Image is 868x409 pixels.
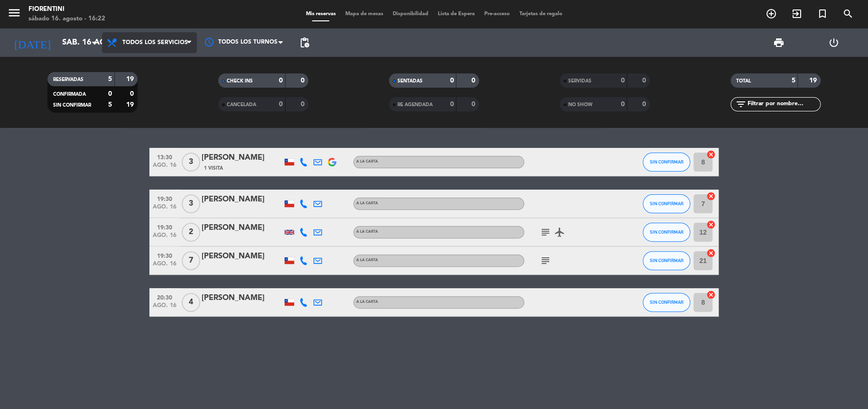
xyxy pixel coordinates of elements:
[791,77,795,84] strong: 5
[126,76,136,82] strong: 19
[7,32,57,53] i: [DATE]
[356,230,378,234] span: A LA CARTA
[356,300,378,304] span: A LA CARTA
[397,79,423,83] span: SENTADAS
[842,8,854,19] i: search
[643,194,690,213] button: SIN CONFIRMAR
[471,77,477,84] strong: 0
[650,229,683,235] span: SIN CONFIRMAR
[53,103,91,108] span: SIN CONFIRMAR
[53,92,86,97] span: CONFIRMADA
[182,223,200,242] span: 2
[279,101,283,108] strong: 0
[202,292,282,304] div: [PERSON_NAME]
[7,6,21,20] i: menu
[153,151,176,162] span: 13:30
[620,77,624,84] strong: 0
[153,302,176,313] span: ago. 16
[747,99,820,109] input: Filtrar por nombre...
[122,39,188,46] span: Todos los servicios
[480,11,515,17] span: Pre-acceso
[642,77,648,84] strong: 0
[153,193,176,204] span: 19:30
[28,14,105,24] div: sábado 16. agosto - 16:22
[356,160,378,164] span: A LA CARTA
[108,91,112,97] strong: 0
[153,291,176,302] span: 20:30
[182,293,200,312] span: 4
[650,300,683,305] span: SIN CONFIRMAR
[227,79,253,83] span: CHECK INS
[643,251,690,270] button: SIN CONFIRMAR
[642,101,648,108] strong: 0
[706,191,716,201] i: cancel
[766,8,777,19] i: add_circle_outline
[706,150,716,159] i: cancel
[301,11,341,17] span: Mis reservas
[735,99,747,110] i: filter_list
[568,102,592,107] span: NO SHOW
[301,77,306,84] strong: 0
[301,101,306,108] strong: 0
[182,251,200,270] span: 7
[108,101,112,108] strong: 5
[88,37,100,48] i: arrow_drop_down
[202,193,282,206] div: [PERSON_NAME]
[643,223,690,242] button: SIN CONFIRMAR
[397,102,433,107] span: RE AGENDADA
[108,76,112,82] strong: 5
[828,37,839,48] i: power_settings_new
[706,290,716,300] i: cancel
[279,77,283,84] strong: 0
[299,37,310,48] span: pending_actions
[7,6,21,23] button: menu
[356,258,378,262] span: A LA CARTA
[568,79,591,83] span: SERVIDAS
[791,8,803,19] i: exit_to_app
[706,220,716,229] i: cancel
[153,221,176,232] span: 19:30
[809,77,819,84] strong: 19
[433,11,480,17] span: Lista de Espera
[706,248,716,258] i: cancel
[153,250,176,261] span: 19:30
[130,91,136,97] strong: 0
[153,204,176,215] span: ago. 16
[450,101,453,108] strong: 0
[650,201,683,206] span: SIN CONFIRMAR
[356,201,378,205] span: A LA CARTA
[204,164,223,172] span: 1 Visita
[126,101,136,108] strong: 19
[817,8,828,19] i: turned_in_not
[153,261,176,272] span: ago. 16
[227,102,256,107] span: CANCELADA
[388,11,433,17] span: Disponibilidad
[202,250,282,263] div: [PERSON_NAME]
[28,5,105,14] div: Fiorentini
[515,11,567,17] span: Tarjetas de regalo
[773,37,785,48] span: print
[182,153,200,172] span: 3
[153,162,176,173] span: ago. 16
[643,293,690,312] button: SIN CONFIRMAR
[328,158,336,166] img: google-logo.png
[540,227,551,238] i: subject
[650,159,683,164] span: SIN CONFIRMAR
[554,227,565,238] i: airplanemode_active
[540,255,551,266] i: subject
[736,79,751,83] span: TOTAL
[341,11,388,17] span: Mapa de mesas
[202,152,282,164] div: [PERSON_NAME]
[53,77,83,82] span: RESERVADAS
[202,222,282,234] div: [PERSON_NAME]
[620,101,624,108] strong: 0
[450,77,453,84] strong: 0
[182,194,200,213] span: 3
[643,153,690,172] button: SIN CONFIRMAR
[806,28,861,57] div: LOG OUT
[471,101,477,108] strong: 0
[650,258,683,263] span: SIN CONFIRMAR
[153,232,176,243] span: ago. 16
